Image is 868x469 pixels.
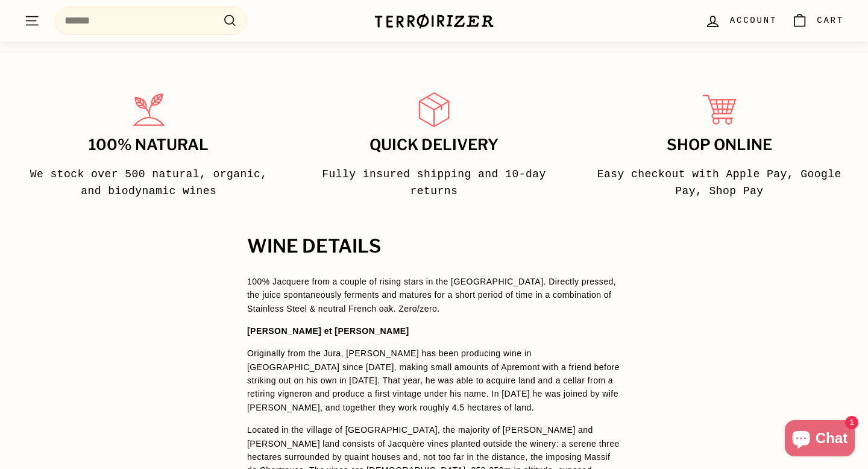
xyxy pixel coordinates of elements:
inbox-online-store-chat: Shopify online store chat [781,420,858,459]
a: Account [697,3,784,39]
strong: [PERSON_NAME] et [PERSON_NAME] [247,326,409,336]
p: We stock over 500 natural, organic, and biodynamic wines [19,166,278,201]
p: Originally from the Jura, [PERSON_NAME] has been producing wine in [GEOGRAPHIC_DATA] since [DATE]... [247,347,621,414]
span: Cart [817,14,844,27]
a: Cart [784,3,851,39]
p: Fully insured shipping and 10-day returns [304,166,563,201]
h2: WINE DETAILS [247,236,621,257]
h3: 100% Natural [19,137,278,154]
h3: Quick delivery [304,137,563,154]
span: 100% Jacquere from a couple of rising stars in the [GEOGRAPHIC_DATA]. Directly pressed, the juice... [247,277,616,313]
h3: Shop Online [590,137,849,154]
p: Easy checkout with Apple Pay, Google Pay, Shop Pay [590,166,849,201]
span: Account [730,14,777,27]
